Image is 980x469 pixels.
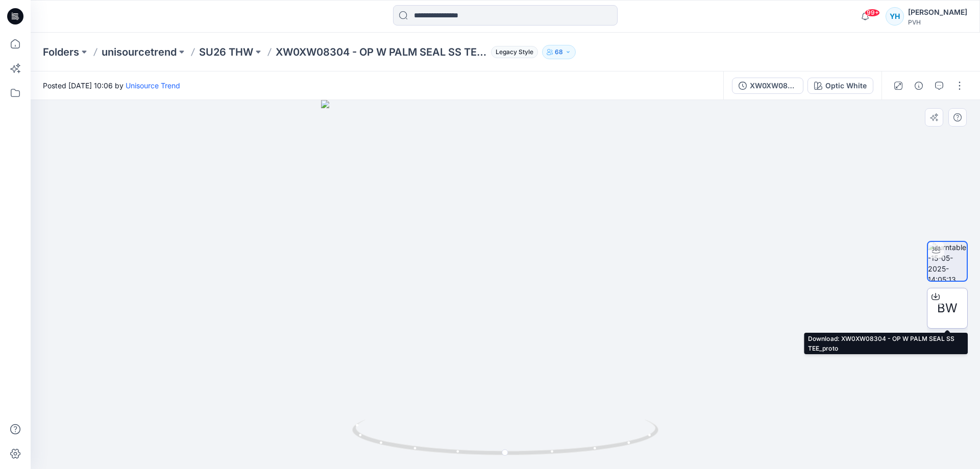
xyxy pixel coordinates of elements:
button: Details [911,78,927,94]
span: Posted [DATE] 10:06 by [43,80,180,91]
a: SU26 THW [199,45,253,59]
span: 99+ [865,9,880,17]
button: XW0XW08304 - OP W PALM SEAL SS TEE_proto [732,78,803,94]
p: XW0XW08304 - OP W PALM SEAL SS TEE_proto [276,45,487,59]
button: 68 [542,45,576,59]
div: YH [886,7,904,26]
p: 68 [555,46,563,58]
div: XW0XW08304 - OP W PALM SEAL SS TEE_proto [750,80,797,91]
button: Legacy Style [487,45,538,59]
a: Folders [43,45,79,59]
span: Legacy Style [491,46,538,58]
button: Optic White [807,78,873,94]
div: [PERSON_NAME] [908,6,967,18]
a: Unisource Trend [126,81,180,90]
a: unisourcetrend [102,45,177,59]
div: Optic White [825,80,867,91]
img: turntable-15-05-2025-14:05:13 [928,242,967,281]
div: PVH [908,18,967,26]
span: BW [937,299,958,317]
